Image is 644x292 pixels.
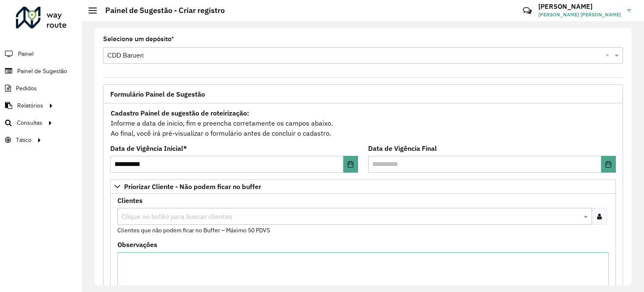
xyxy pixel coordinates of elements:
[117,195,143,205] label: Clientes
[110,143,187,153] label: Data de Vigência Inicial
[124,183,261,190] span: Priorizar Cliente - Não podem ficar no buffer
[601,156,616,173] button: Choose Date
[103,34,174,44] label: Selecione um depósito
[17,67,67,76] span: Painel de Sugestão
[110,108,616,139] div: Informe a data de inicio, fim e preencha corretamente os campos abaixo. Ao final, você irá pré-vi...
[16,136,31,145] span: Tático
[16,84,37,93] span: Pedidos
[518,2,536,20] a: Contato Rápido
[17,118,42,127] span: Consultas
[17,101,43,110] span: Relatórios
[343,156,358,173] button: Choose Date
[111,109,249,117] strong: Cadastro Painel de sugestão de roteirização:
[117,226,270,234] small: Clientes que não podem ficar no Buffer – Máximo 50 PDVS
[97,6,225,15] h2: Painel de Sugestão - Criar registro
[368,143,437,153] label: Data de Vigência Final
[110,179,616,194] a: Priorizar Cliente - Não podem ficar no buffer
[117,239,157,250] label: Observações
[538,11,621,18] span: [PERSON_NAME] [PERSON_NAME]
[18,50,34,58] span: Painel
[538,3,621,11] h3: [PERSON_NAME]
[110,91,205,97] span: Formulário Painel de Sugestão
[605,50,613,61] span: Clear all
